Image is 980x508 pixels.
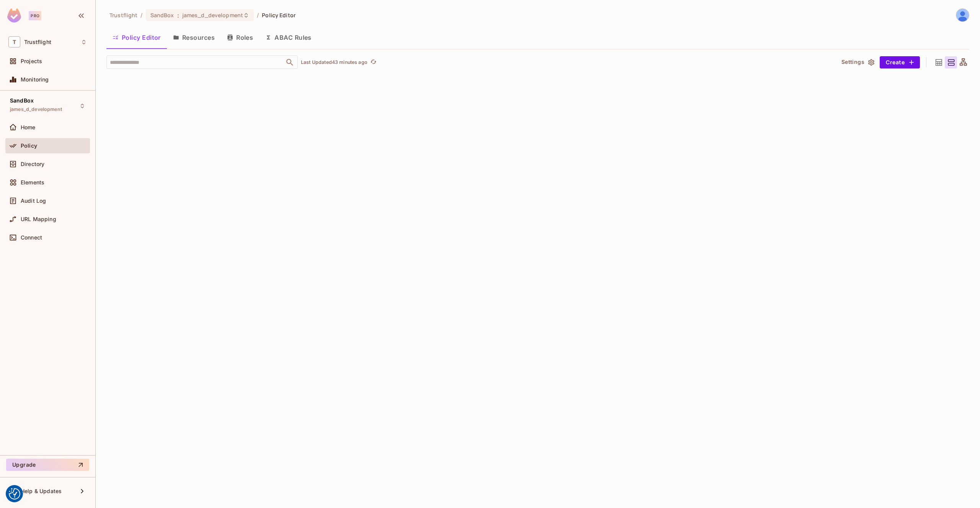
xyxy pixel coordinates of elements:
button: Upgrade [6,459,89,471]
li: / [140,11,142,19]
span: Audit Log [21,198,46,204]
span: Connect [21,234,42,241]
span: SandBox [150,11,174,19]
span: Home [21,124,36,130]
span: Policy [21,143,37,149]
img: Revisit consent button [9,488,20,500]
span: Monitoring [21,77,49,83]
span: Policy Editor [262,11,296,19]
span: : [177,12,180,18]
span: james_d_development [182,11,243,19]
span: Projects [21,58,42,64]
span: SandBox [10,98,34,104]
button: Settings [838,56,877,68]
button: Create [880,56,920,68]
span: Click to refresh data [367,58,378,67]
span: james_d_development [10,106,62,112]
p: Last Updated 43 minutes ago [301,59,367,65]
img: SReyMgAAAABJRU5ErkJggg== [7,8,21,23]
span: URL Mapping [21,216,56,222]
span: the active workspace [109,11,137,19]
button: Roles [221,28,259,47]
span: Directory [21,161,44,167]
button: Resources [167,28,221,47]
button: refresh [369,58,378,67]
button: Consent Preferences [9,488,20,500]
li: / [257,11,259,19]
span: Elements [21,179,44,186]
button: Open [284,57,295,68]
div: Pro [29,11,41,20]
span: refresh [370,59,377,66]
img: James Duncan [956,9,969,21]
span: Help & Updates [21,488,62,494]
button: ABAC Rules [259,28,318,47]
span: T [8,36,20,47]
span: Workspace: Trustflight [24,39,51,45]
button: Policy Editor [106,28,167,47]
